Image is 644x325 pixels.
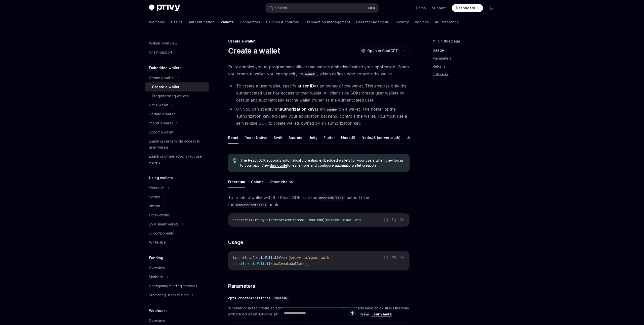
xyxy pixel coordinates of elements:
div: Search... [275,5,289,11]
div: Bitcoin [149,203,160,209]
button: Report incorrect code [383,254,389,261]
button: Solana [251,176,264,188]
code: owner [325,107,339,112]
a: this guide [270,163,287,168]
code: owner [303,71,317,77]
button: Android [289,132,302,144]
span: boolean [274,296,287,300]
span: The React SDK supports automatically creating embedded wallets for your users when they log in to... [240,158,405,168]
button: Ask AI [399,216,405,223]
div: Wallets overview [149,40,177,46]
span: '@privy-io/react-auth' [287,255,331,260]
a: Update a wallet [145,110,209,119]
button: Copy the contents from the code block [391,254,397,261]
h5: Embedded wallets [149,65,181,71]
span: createWallet [245,261,269,266]
div: Configuring funding methods [149,283,197,289]
div: Methods [149,274,164,280]
span: { [243,261,245,266]
div: UI components [149,230,174,236]
a: Dashboard [452,4,483,12]
span: Whether or not to create an additional Ethereum wallet for the user if they already have an exist... [228,305,410,317]
div: Pregenerating wallets [152,93,188,99]
h5: Using wallets [149,175,173,181]
a: Callbacks [433,70,499,78]
div: Solana [149,194,160,200]
span: : [257,218,259,222]
a: UI components [145,229,209,238]
code: createWallet [317,195,345,201]
span: { [245,255,247,260]
span: boolean [309,218,323,222]
div: Overview [149,265,165,271]
div: Overview [149,318,165,324]
a: Returns [433,62,499,70]
div: Create a wallet [228,39,410,44]
svg: Tip [233,158,237,163]
button: Java [407,132,415,144]
div: Other chains [149,212,170,218]
button: Flutter [324,132,335,144]
span: (); [303,261,309,266]
span: import [232,255,245,260]
span: On this page [438,38,460,44]
a: API reference [435,16,459,28]
a: Demo [416,6,426,11]
button: Search...CtrlK [266,4,378,13]
a: Enabling server-side access to user wallets [145,137,209,152]
span: Dashboard [456,6,475,11]
h5: Webhooks [149,308,168,314]
a: Chain support [145,48,209,57]
div: Enabling server-side access to user wallets [149,138,206,150]
button: Open in ChatGPT [358,47,401,55]
button: Copy the contents from the code block [391,216,397,223]
a: User management [356,16,388,28]
a: Export a wallet [145,128,209,137]
button: Other chains [270,176,293,188]
a: Whitelabel [145,238,209,247]
span: Usage [228,239,243,246]
div: opts.createAdditional [228,296,270,301]
button: NodeJS (server-auth) [361,132,400,144]
a: Other chains [145,211,209,220]
span: } [269,261,271,266]
strong: user ID [300,83,314,88]
span: ({ [269,218,273,222]
span: Ctrl K [368,6,375,10]
span: To create a wallet with the React SDK, use the method from the hook: [228,194,410,208]
div: Export a wallet [149,129,173,135]
a: Connectors [240,16,260,28]
span: const [232,261,243,266]
div: Whitelabel [149,239,167,245]
span: }) [323,218,327,222]
span: < [345,218,347,222]
button: React Native [245,132,267,144]
span: useCreateWallet [273,261,303,266]
button: Ethereum [228,176,245,188]
div: Get a wallet [149,102,168,108]
a: Authentication [189,16,215,28]
a: Transaction management [305,16,350,28]
span: } [277,255,279,260]
span: => [327,218,331,222]
div: Create a wallet [152,84,179,90]
a: Wallets overview [145,39,209,48]
span: useCreateWallet [247,255,277,260]
li: To create a user wallet, specify a as an owner of the wallet. This ensures only the authenticated... [228,82,410,104]
a: Parameters [433,54,499,62]
button: Report incorrect code [383,216,389,223]
a: Enabling offline actions with user wallets [145,152,209,167]
code: useCreateWallet [234,202,268,208]
a: Usage [433,46,499,54]
a: Policies & controls [266,16,299,28]
span: ?: [305,218,309,222]
a: Pregenerating wallets [145,91,209,101]
div: Import a wallet [149,120,173,126]
a: Recipes [415,16,429,28]
li: Or, you can specify an as an on a wallet. The holder of the authorization key, typically your app... [228,106,410,127]
div: Update a wallet [149,111,175,117]
span: Privy enables you to programmatically create wallets embedded within your application. When you c... [228,63,410,77]
a: Welcome [149,16,165,28]
button: Ask AI [399,254,405,261]
span: createWallet [232,218,257,222]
